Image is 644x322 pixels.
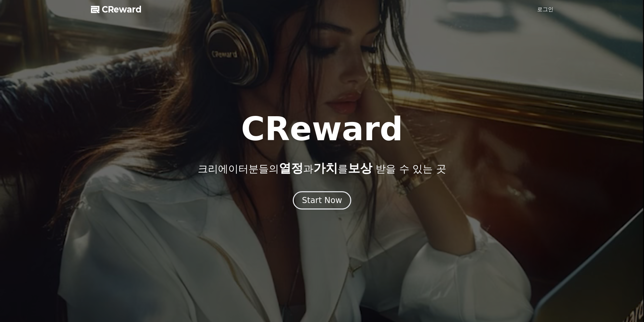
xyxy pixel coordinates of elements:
[313,161,338,175] span: 가치
[537,5,553,14] a: 로그인
[293,191,351,209] button: Start Now
[241,113,403,145] h1: CReward
[279,161,303,175] span: 열정
[102,4,142,15] span: CReward
[91,4,142,15] a: CReward
[293,198,351,204] a: Start Now
[348,161,372,175] span: 보상
[302,195,342,206] div: Start Now
[198,162,446,175] p: 크리에이터분들의 과 를 받을 수 있는 곳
